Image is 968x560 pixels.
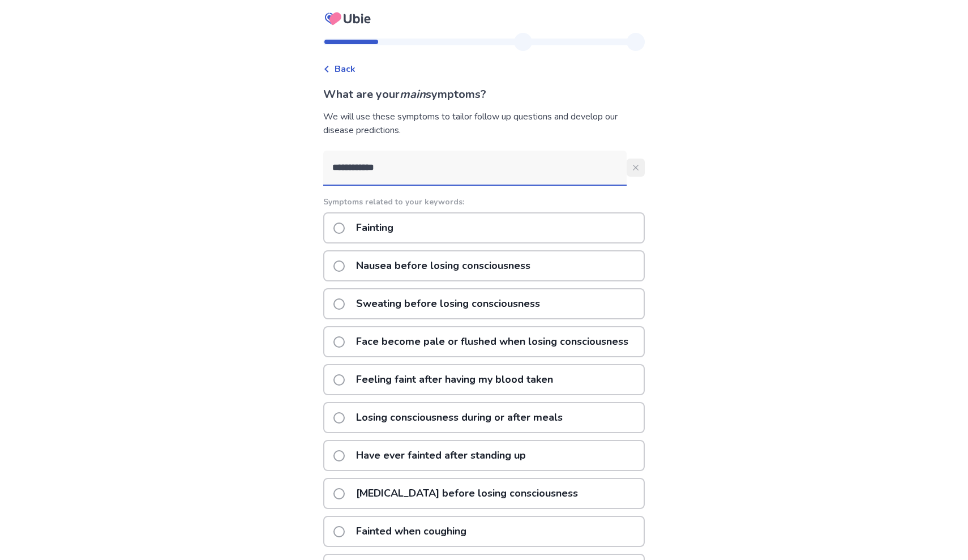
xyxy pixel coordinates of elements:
input: Close [323,151,627,185]
p: Nausea before losing consciousness [349,251,537,280]
p: Symptoms related to your keywords: [323,196,645,208]
p: [MEDICAL_DATA] before losing consciousness [349,479,585,508]
p: Losing consciousness during or after meals [349,403,569,432]
p: Sweating before losing consciousness [349,289,547,318]
p: Fainted when coughing [349,517,473,546]
p: Fainting [349,213,400,242]
p: What are your symptoms? [323,86,645,103]
span: Back [335,62,355,76]
i: main [400,87,426,102]
p: Face become pale or flushed when losing consciousness [349,327,635,356]
p: Have ever fainted after standing up [349,441,533,470]
button: Close [627,159,645,177]
div: We will use these symptoms to tailor follow up questions and develop our disease predictions. [323,110,645,137]
p: Feeling faint after having my blood taken [349,365,560,394]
